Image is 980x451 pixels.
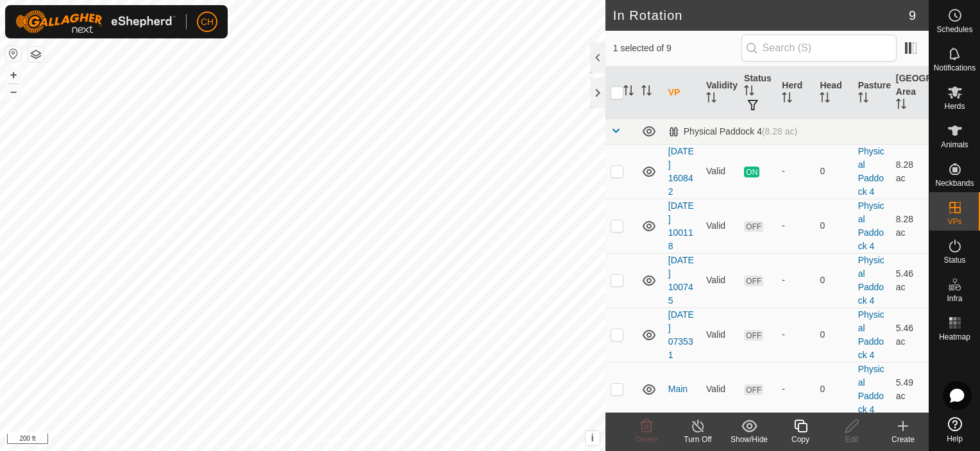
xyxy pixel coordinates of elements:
span: Animals [941,141,968,149]
input: Search (S) [741,35,897,61]
p-sorticon: Activate to sort [782,94,792,104]
div: - [782,382,809,396]
p-sorticon: Activate to sort [820,94,830,104]
span: OFF [744,275,763,286]
td: 8.28 ac [891,144,929,199]
p-sorticon: Activate to sort [641,87,652,97]
td: Valid [701,199,739,253]
span: OFF [744,221,763,232]
td: Valid [701,307,739,362]
img: Gallagher Logo [15,10,176,33]
th: Herd [777,67,815,119]
span: Notifications [934,64,976,72]
td: 8.28 ac [891,199,929,253]
td: 5.49 ac [891,362,929,416]
span: Delete [636,435,658,444]
button: Map Layers [28,47,44,62]
a: Help [929,412,980,448]
a: Main [668,384,688,394]
span: Infra [947,295,962,302]
a: Physical Paddock 4 [858,364,884,414]
p-sorticon: Activate to sort [744,87,754,97]
p-sorticon: Activate to sort [896,101,906,111]
div: - [782,274,809,287]
td: Valid [701,144,739,199]
button: i [586,431,600,445]
div: Edit [826,434,877,445]
a: [DATE] 100118 [668,201,694,251]
span: Herds [944,102,965,110]
a: Physical Paddock 4 [858,146,884,197]
td: 5.46 ac [891,307,929,362]
button: Reset Map [6,46,21,61]
th: VP [663,67,701,119]
td: 5.46 ac [891,253,929,307]
div: - [782,219,809,233]
th: Head [815,67,852,119]
td: Valid [701,253,739,307]
span: ON [744,167,759,177]
div: - [782,328,809,341]
div: Copy [775,434,826,445]
th: Validity [701,67,739,119]
div: Turn Off [672,434,723,445]
span: CH [201,15,214,29]
span: Help [947,435,963,443]
h2: In Rotation [613,8,909,23]
a: Physical Paddock 4 [858,309,884,360]
td: 0 [815,362,852,416]
td: 0 [815,307,852,362]
a: Physical Paddock 4 [858,255,884,306]
span: Heatmap [939,333,970,341]
td: Valid [701,362,739,416]
button: – [6,84,21,99]
td: 0 [815,144,852,199]
a: Contact Us [316,434,353,446]
a: [DATE] 100745 [668,255,694,306]
span: 9 [909,6,916,25]
p-sorticon: Activate to sort [706,94,716,104]
td: 0 [815,253,852,307]
div: Show/Hide [723,434,775,445]
div: - [782,165,809,178]
th: [GEOGRAPHIC_DATA] Area [891,67,929,119]
button: + [6,67,21,83]
span: OFF [744,330,763,341]
div: Create [877,434,929,445]
span: Neckbands [935,179,974,187]
th: Pasture [853,67,891,119]
span: Status [943,256,965,264]
p-sorticon: Activate to sort [623,87,634,97]
span: i [591,432,594,443]
span: (8.28 ac) [762,126,797,136]
a: [DATE] 073531 [668,309,694,360]
a: Physical Paddock 4 [858,201,884,251]
td: 0 [815,199,852,253]
span: OFF [744,384,763,395]
span: Schedules [936,26,972,33]
div: Physical Paddock 4 [668,126,797,137]
th: Status [739,67,777,119]
a: Privacy Policy [252,434,300,446]
p-sorticon: Activate to sort [858,94,868,104]
a: [DATE] 160842 [668,146,694,197]
span: VPs [947,218,961,225]
span: 1 selected of 9 [613,42,741,55]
